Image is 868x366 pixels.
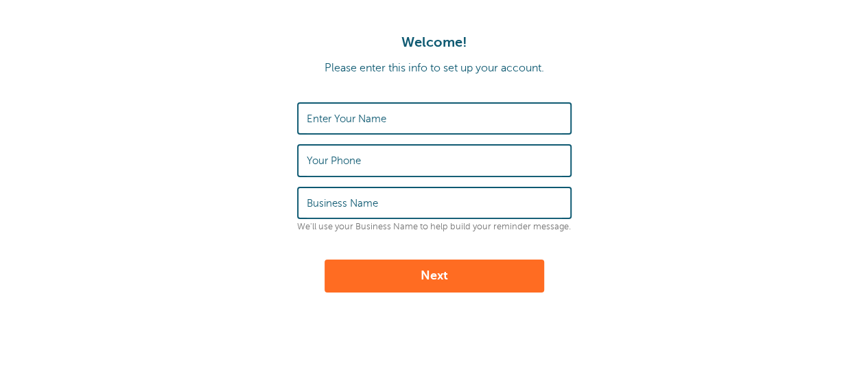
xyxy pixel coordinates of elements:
p: Please enter this info to set up your account. [14,62,854,75]
p: We'll use your Business Name to help build your reminder message. [297,222,572,232]
label: Your Phone [307,155,361,167]
h1: Welcome! [14,34,854,51]
label: Enter Your Name [307,113,386,125]
label: Business Name [307,197,378,209]
button: Next [325,260,544,293]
